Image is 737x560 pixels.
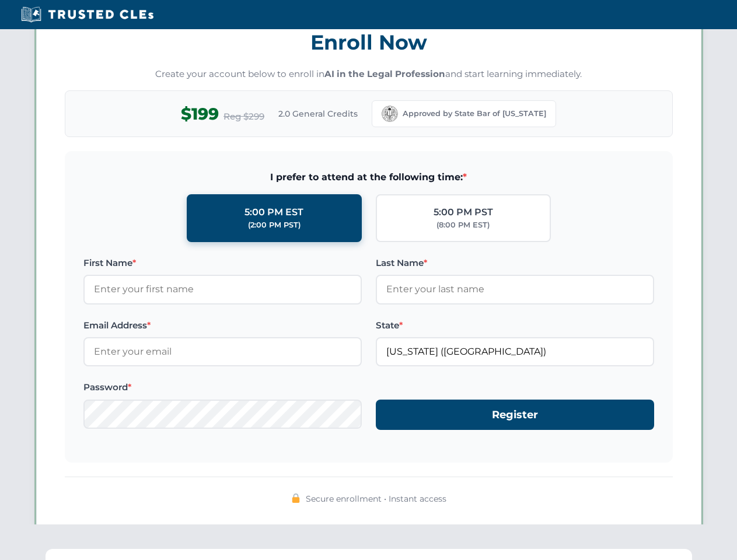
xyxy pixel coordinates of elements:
[403,108,546,120] span: Approved by State Bar of [US_STATE]
[382,106,398,122] img: California Bar
[376,275,654,304] input: Enter your last name
[83,380,362,394] label: Password
[83,256,362,270] label: First Name
[376,400,654,430] button: Register
[18,6,157,23] img: Trusted CLEs
[278,107,358,120] span: 2.0 General Credits
[65,24,673,61] h3: Enroll Now
[376,318,654,332] label: State
[223,110,264,124] span: Reg $299
[248,219,301,231] div: (2:00 PM PST)
[65,68,673,81] p: Create your account below to enroll in and start learning immediately.
[306,492,446,505] span: Secure enrollment • Instant access
[83,337,362,366] input: Enter your email
[324,68,445,79] strong: AI in the Legal Profession
[83,275,362,304] input: Enter your first name
[83,318,362,332] label: Email Address
[244,205,303,220] div: 5:00 PM EST
[436,219,490,231] div: (8:00 PM EST)
[434,205,493,220] div: 5:00 PM PST
[83,170,654,185] span: I prefer to attend at the following time:
[291,494,301,503] img: 🔒
[376,337,654,366] input: California (CA)
[181,101,219,127] span: $199
[376,256,654,270] label: Last Name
